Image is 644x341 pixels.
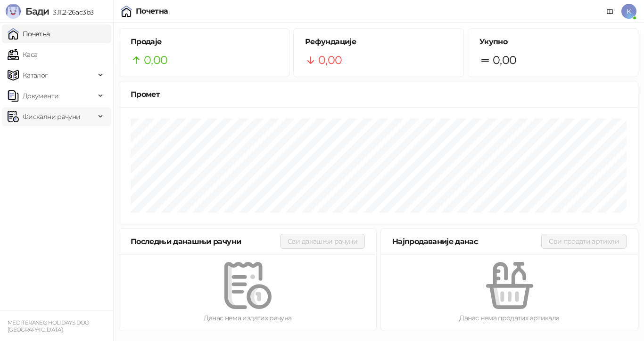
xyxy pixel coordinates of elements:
[144,51,167,69] span: 0,00
[8,319,90,333] small: MEDITERANEO HOLIDAYS DOO [GEOGRAPHIC_DATA]
[603,4,618,19] a: Документација
[131,36,278,48] h5: Продаје
[23,87,58,105] span: Документи
[621,4,636,19] span: K
[305,36,452,48] h5: Рефундације
[131,236,280,247] div: Последњи данашњи рачуни
[8,45,37,64] a: Каса
[8,24,50,43] a: Почетна
[392,236,541,247] div: Најпродаваније данас
[396,313,623,323] div: Данас нема продатих артикала
[131,88,627,100] div: Промет
[479,36,627,48] h5: Укупно
[541,234,627,249] button: Сви продати артикли
[136,8,168,15] div: Почетна
[493,51,516,69] span: 0,00
[25,6,49,17] span: Бади
[134,313,361,323] div: Данас нема издатих рачуна
[49,8,93,16] span: 3.11.2-26ac3b3
[6,4,21,19] img: Logo
[280,234,365,249] button: Сви данашњи рачуни
[23,107,80,126] span: Фискални рачуни
[23,66,48,85] span: Каталог
[318,51,342,69] span: 0,00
